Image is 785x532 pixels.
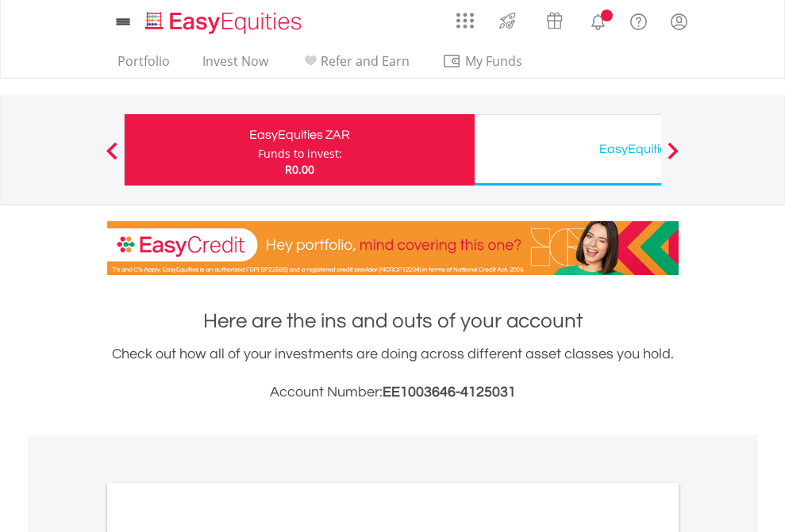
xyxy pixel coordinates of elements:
button: Previous [96,150,128,166]
img: EasyEquities_Logo.png [142,10,308,36]
a: My Profile [659,4,699,39]
div: Check out how all of your investments are doing across different asset classes you hold. [107,343,679,404]
span: R0.00 [285,162,314,177]
a: Portfolio [111,53,176,78]
span: My Funds [442,51,546,71]
a: Notifications [578,4,618,36]
img: EasyCredit Promotion Banner [107,221,679,275]
a: AppsGrid [446,4,484,29]
div: Funds to invest: [258,146,342,162]
img: thrive-v2.svg [494,8,521,33]
button: Next [657,150,689,166]
img: vouchers-v2.svg [541,8,568,33]
span: Refer and Earn [321,52,410,70]
div: EasyEquities ZAR [134,124,465,146]
h1: Here are the ins and outs of your account [107,307,679,335]
h3: Account Number: [107,381,679,404]
a: FAQ's and Support [618,4,659,36]
span: EE1003646-4125031 [383,385,516,400]
a: Vouchers [531,4,578,33]
a: Home page [139,4,308,36]
a: Invest Now [196,53,275,78]
a: Refer and Earn [294,53,416,78]
img: grid-menu-icon.svg [456,12,474,29]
